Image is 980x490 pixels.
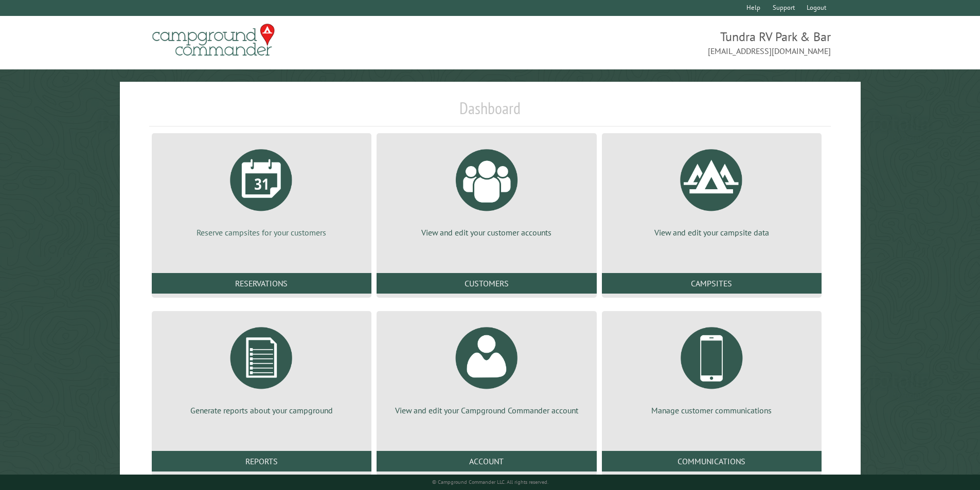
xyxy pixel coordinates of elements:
[432,479,548,485] small: © Campground Commander LLC. All rights reserved.
[614,141,809,238] a: View and edit your campsite data
[602,273,822,294] a: Campsites
[149,20,278,60] img: Campground Commander
[152,273,371,294] a: Reservations
[164,227,359,238] p: Reserve campsites for your customers
[389,319,584,416] a: View and edit your Campground Commander account
[164,405,359,416] p: Generate reports about your campground
[614,227,809,238] p: View and edit your campsite data
[389,227,584,238] p: View and edit your customer accounts
[152,451,371,471] a: Reports
[389,405,584,416] p: View and edit your Campground Commander account
[149,98,831,126] h1: Dashboard
[602,451,822,471] a: Communications
[377,451,596,471] a: Account
[377,273,596,294] a: Customers
[614,319,809,416] a: Manage customer communications
[490,28,831,57] span: Tundra RV Park & Bar [EMAIL_ADDRESS][DOMAIN_NAME]
[614,405,809,416] p: Manage customer communications
[389,141,584,238] a: View and edit your customer accounts
[164,141,359,238] a: Reserve campsites for your customers
[164,319,359,416] a: Generate reports about your campground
